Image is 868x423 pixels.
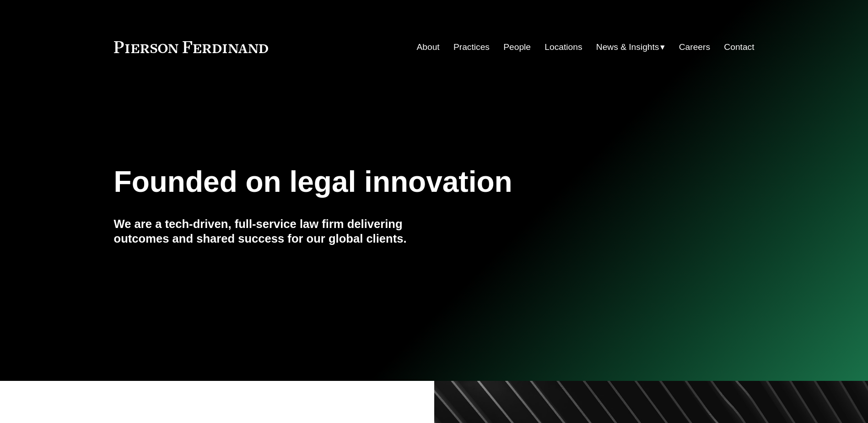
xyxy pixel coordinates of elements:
h1: Founded on legal innovation [114,165,648,199]
h4: We are a tech-driven, full-service law firm delivering outcomes and shared success for our global... [114,217,434,246]
a: People [503,38,531,56]
a: About [417,38,440,56]
span: News & Insights [596,39,659,55]
a: Practices [453,38,490,56]
a: Contact [724,38,754,56]
a: folder dropdown [596,38,665,56]
a: Careers [679,38,710,56]
a: Locations [545,38,582,56]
